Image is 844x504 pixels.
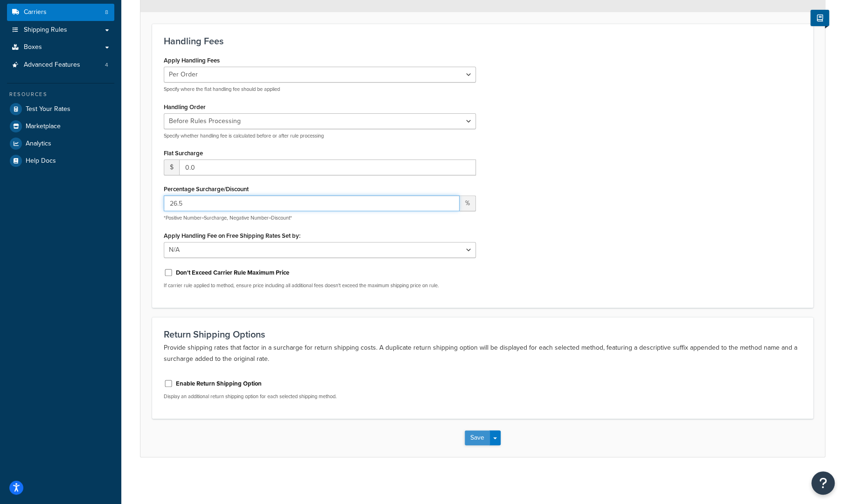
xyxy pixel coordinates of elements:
a: Test Your Rates [7,101,114,117]
li: Advanced Features [7,56,114,74]
span: Analytics [26,140,51,148]
label: Enable Return Shipping Option [176,380,262,388]
span: Boxes [24,43,42,51]
h3: Return Shipping Options [164,329,802,339]
span: Advanced Features [24,61,80,69]
span: % [460,195,476,211]
h3: Handling Fees [164,36,802,46]
button: Open Resource Center [811,471,835,495]
a: Advanced Features4 [7,56,114,74]
label: Percentage Surcharge/Discount [164,186,249,193]
label: Apply Handling Fee on Free Shipping Rates Set by: [164,232,300,239]
label: Don't Exceed Carrier Rule Maximum Price [176,269,289,277]
a: Boxes [7,39,114,56]
span: $ [164,159,179,175]
li: Carriers [7,4,114,21]
a: Help Docs [7,152,114,169]
label: Apply Handling Fees [164,57,220,64]
span: Test Your Rates [26,105,70,113]
p: If carrier rule applied to method, ensure price including all additional fees doesn't exceed the ... [164,282,476,289]
span: 8 [105,8,108,16]
p: Specify whether handling fee is calculated before or after rule processing [164,132,476,139]
a: Marketplace [7,118,114,135]
button: Show Help Docs [810,10,829,26]
span: Shipping Rules [24,26,67,34]
span: Carriers [24,8,47,16]
a: Carriers8 [7,4,114,21]
span: Help Docs [26,157,56,165]
span: Marketplace [26,123,61,131]
label: Flat Surcharge [164,150,203,157]
a: Shipping Rules [7,21,114,39]
label: Handling Order [164,104,206,110]
div: Resources [7,90,114,98]
a: Analytics [7,135,114,152]
button: Save [465,430,490,445]
p: Display an additional return shipping option for each selected shipping method. [164,393,476,400]
p: Specify where the flat handling fee should be applied [164,86,476,93]
p: Provide shipping rates that factor in a surcharge for return shipping costs. A duplicate return s... [164,342,802,365]
p: *Positive Number=Surcharge, Negative Number=Discount* [164,214,476,221]
span: 4 [105,61,108,69]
